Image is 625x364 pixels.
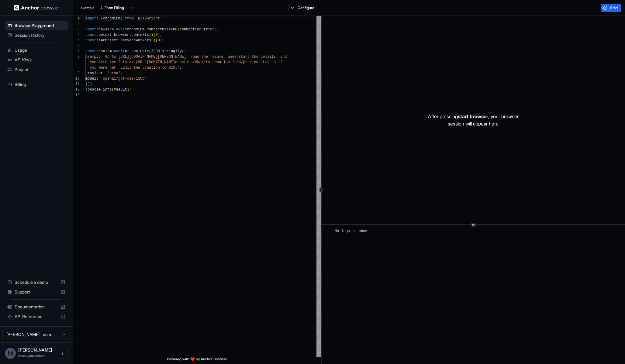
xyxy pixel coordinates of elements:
span: ) [215,27,217,32]
span: await [116,27,127,32]
span: example: [81,5,95,10]
div: 10 [73,76,80,81]
div: 4 [73,32,80,38]
span: ; [92,82,94,86]
span: ] [160,38,162,43]
span: contexts [131,33,149,37]
span: connectOverCDP [147,27,178,32]
span: Schedule a demo [15,279,58,285]
span: result [114,88,127,92]
div: 1 [73,16,80,21]
div: 5 [73,38,80,43]
span: provider [85,71,103,75]
div: 3 [73,27,80,32]
div: Support [5,287,68,297]
div: API Reference [5,312,68,321]
span: . [129,33,131,37]
span: 0 [158,38,160,43]
span: ; [129,88,131,92]
span: chromium [127,27,145,32]
img: Anchor Logo [14,5,59,11]
span: [ [153,33,155,37]
span: from [125,16,134,21]
span: stringify [162,49,182,53]
div: Billing [5,80,68,89]
span: ) [153,38,155,43]
div: Session History [5,30,68,40]
span: const [85,49,96,53]
span: info [103,88,112,92]
span: const [85,38,96,43]
span: prompt [85,55,98,59]
span: , [180,66,182,70]
div: 9 [73,70,80,76]
span: 'Go to [URL][DOMAIN_NAME][PERSON_NAME], re [103,55,195,59]
span: : [98,55,101,59]
span: ) [127,88,129,92]
span: : [103,71,105,75]
span: browser [114,33,129,37]
div: 8 [73,54,80,60]
span: ai [125,49,129,53]
span: ) [88,82,90,86]
span: Documentation [15,304,58,310]
span: } [85,82,88,86]
span: Billing [15,81,65,88]
span: serviceWorkers [120,38,151,43]
span: Support [15,289,58,295]
p: After pressing , your browser session will appear here [428,113,519,127]
div: 2 [73,21,80,27]
button: Open menu [57,348,68,359]
span: Session History [15,32,65,38]
span: you were her. Limit the donation to $10.' [90,66,179,70]
span: start browser [458,113,488,119]
span: ( [149,33,151,37]
span: . [101,88,103,92]
span: ( [182,49,184,53]
span: const [85,27,96,32]
span: = [112,27,114,32]
span: ( [149,49,151,53]
span: = [101,38,103,43]
span: = [109,49,112,53]
span: context [96,33,112,37]
span: Powered with ❤️ by Anchor Browser [167,357,227,364]
span: ; [217,27,219,32]
span: ad the resume, understand the details, and [195,55,287,59]
span: : [96,77,98,81]
span: ; [162,16,164,21]
span: evaluate [131,49,149,53]
span: ; [162,38,164,43]
span: model [85,77,96,81]
div: Documentation [5,302,68,312]
div: 13 [73,92,80,98]
div: 6 [73,43,80,49]
span: ] [158,33,160,37]
span: ( [112,88,114,92]
span: connectionString [180,27,215,32]
span: } [120,16,123,21]
div: API Keys [5,55,68,65]
span: context [103,38,118,43]
span: 0 [155,33,157,37]
span: ) [151,33,153,37]
span: Browser Playground [15,22,65,29]
span: 'groq' [107,71,120,75]
span: No logs to show [335,229,368,233]
span: ; [160,33,162,37]
span: ai [96,38,101,43]
span: import [85,16,98,21]
div: 12 [73,87,80,92]
span: . [118,38,120,43]
div: Project [5,65,68,74]
span: manu@labelbox.com [18,354,49,358]
span: API Reference [15,314,58,320]
span: Usage [15,47,65,53]
span: = [112,33,114,37]
span: complete the form at [URL][DOMAIN_NAME] [90,60,175,64]
span: result [96,49,109,53]
span: . [144,27,147,32]
span: donation/charity-donation-form/preview.html as if [175,60,282,64]
span: API Keys [15,57,65,63]
span: Start [610,5,619,10]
